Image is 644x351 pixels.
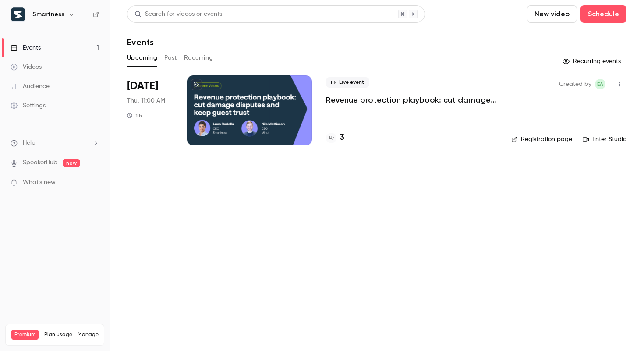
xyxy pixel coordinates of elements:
[527,5,577,23] button: New video
[127,112,142,119] div: 1 h
[595,79,605,89] span: Eleonora Aste
[127,51,157,65] button: Upcoming
[44,331,72,338] span: Plan usage
[326,77,369,88] span: Live event
[127,79,158,93] span: [DATE]
[63,159,80,167] span: new
[32,10,64,19] h6: Smartness
[559,79,591,89] span: Created by
[184,51,213,65] button: Recurring
[340,132,344,144] h4: 3
[326,132,344,144] a: 3
[127,75,173,145] div: Oct 23 Thu, 11:00 AM (Europe/Rome)
[127,37,154,47] h1: Events
[597,79,603,89] span: EA
[511,135,572,144] a: Registration page
[580,5,626,23] button: Schedule
[326,95,497,105] a: Revenue protection playbook: cut damage disputes and keep guest trust
[164,51,177,65] button: Past
[11,82,50,91] div: Audience
[23,138,35,148] span: Help
[11,63,42,71] div: Videos
[11,330,39,340] span: Premium
[559,54,626,68] button: Recurring events
[11,7,25,21] img: Smartness
[11,138,99,148] li: help-dropdown-opener
[11,43,41,52] div: Events
[134,10,222,19] div: Search for videos or events
[127,96,165,105] span: Thu, 11:00 AM
[11,101,46,110] div: Settings
[23,158,57,167] a: SpeakerHub
[583,135,626,144] a: Enter Studio
[23,178,56,187] span: What's new
[78,331,99,338] a: Manage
